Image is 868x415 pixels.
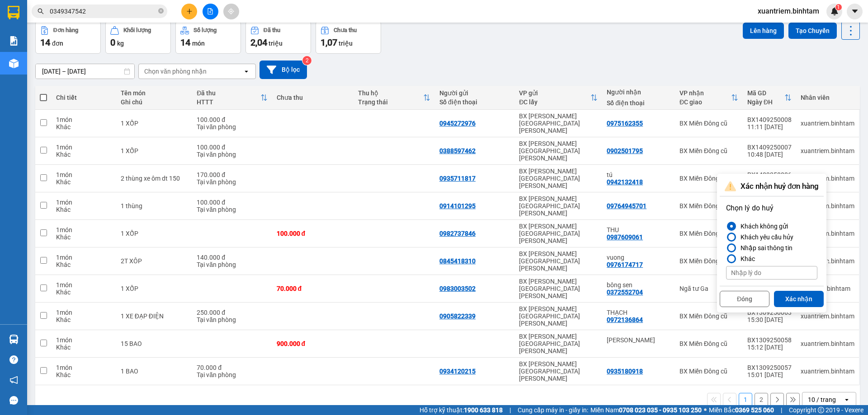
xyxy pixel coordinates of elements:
[607,316,643,323] div: 0972136864
[197,261,267,268] div: Tại văn phòng
[110,37,115,48] span: 0
[747,116,792,123] div: BX1409250008
[358,89,423,97] div: Thu hộ
[358,98,423,106] div: Trạng thái
[518,405,588,415] span: Cung cấp máy in - giấy in:
[519,278,598,299] div: BX [PERSON_NAME][GEOGRAPHIC_DATA][PERSON_NAME]
[464,406,503,414] strong: 1900 633 818
[801,94,854,101] div: Nhân viên
[50,6,156,16] input: Tìm tên, số ĐT hoặc mã đơn
[439,312,476,320] div: 0905822339
[519,333,598,354] div: BX [PERSON_NAME][GEOGRAPHIC_DATA][PERSON_NAME]
[439,257,476,265] div: 0845418310
[9,376,18,384] span: notification
[679,89,731,97] div: VP nhận
[180,37,190,48] span: 14
[735,406,774,414] strong: 0369 525 060
[158,8,164,14] span: close-circle
[56,309,111,316] div: 1 món
[197,309,267,316] div: 250.000 đ
[121,175,188,182] div: 2 thùng xe ôm dt 150
[679,340,738,347] div: BX Miền Đông cũ
[801,120,854,127] div: xuantriem.binhtam
[743,23,784,39] button: Lên hàng
[808,395,836,404] div: 10 / trang
[607,233,643,241] div: 0987609061
[192,86,272,110] th: Toggle SortBy
[747,151,792,158] div: 10:48 [DATE]
[197,89,260,97] div: Đã thu
[679,257,738,265] div: BX Miền Đông cũ
[56,144,111,151] div: 1 món
[158,7,164,16] span: close-circle
[726,266,817,280] input: Nhập lý do
[56,233,111,241] div: Khác
[607,336,670,344] div: THUÝ KHÁNH
[207,8,213,14] span: file-add
[121,89,188,97] div: Tên món
[519,195,598,217] div: BX [PERSON_NAME][GEOGRAPHIC_DATA][PERSON_NAME]
[420,405,503,415] span: Hỗ trợ kỹ thuật:
[193,27,217,33] div: Số lượng
[607,289,643,296] div: 0372552704
[121,368,188,375] div: 1 BAO
[801,230,854,237] div: xuantriem.binhtam
[519,360,598,382] div: BX [PERSON_NAME][GEOGRAPHIC_DATA][PERSON_NAME]
[590,405,702,415] span: Miền Nam
[56,364,111,371] div: 1 món
[750,5,826,17] span: xuantriem.binhtam
[192,40,205,47] span: món
[121,147,188,154] div: 1 XỐP
[737,221,788,232] div: Khách không gửi
[52,40,63,47] span: đơn
[197,123,267,131] div: Tại văn phòng
[197,371,267,378] div: Tại văn phòng
[607,368,643,375] div: 0935180918
[747,316,792,323] div: 15:30 [DATE]
[737,253,755,264] div: Khác
[197,199,267,206] div: 100.000 đ
[519,168,598,189] div: BX [PERSON_NAME][GEOGRAPHIC_DATA][PERSON_NAME]
[843,396,850,403] svg: open
[801,175,854,182] div: xuantriem.binhtam
[747,123,792,131] div: 11:11 [DATE]
[243,68,250,75] svg: open
[339,40,353,47] span: triệu
[607,226,670,233] div: THU
[439,147,476,154] div: 0388597462
[439,89,510,97] div: Người gửi
[439,175,476,182] div: 0935711817
[509,405,511,415] span: |
[56,289,111,296] div: Khác
[747,144,792,151] div: BX1409250007
[514,86,602,110] th: Toggle SortBy
[197,151,267,158] div: Tại văn phòng
[519,223,598,244] div: BX [PERSON_NAME][GEOGRAPHIC_DATA][PERSON_NAME]
[9,396,18,405] span: message
[264,27,280,33] div: Đã thu
[788,23,837,39] button: Tạo Chuyến
[121,202,188,210] div: 1 thùng
[9,36,19,46] img: solution-icon
[321,37,337,48] span: 1,07
[439,98,510,106] div: Số điện thoại
[223,4,239,19] button: aim
[679,120,738,127] div: BX Miền Đông cũ
[121,257,188,265] div: 2T XÔP
[607,120,643,127] div: 0975162355
[847,4,863,19] button: caret-down
[105,21,171,54] button: Khối lượng0kg
[818,407,824,413] span: copyright
[519,250,598,272] div: BX [PERSON_NAME][GEOGRAPHIC_DATA][PERSON_NAME]
[679,202,738,210] div: BX Miền Đông cũ
[277,230,349,237] div: 100.000 đ
[56,281,111,289] div: 1 món
[747,171,792,178] div: BX1409250006
[53,27,78,33] div: Đơn hàng
[439,202,476,210] div: 0914101295
[830,7,839,15] img: icon-new-feature
[56,116,111,123] div: 1 món
[56,226,111,233] div: 1 món
[801,147,854,154] div: xuantriem.binhtam
[197,98,260,106] div: HTTT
